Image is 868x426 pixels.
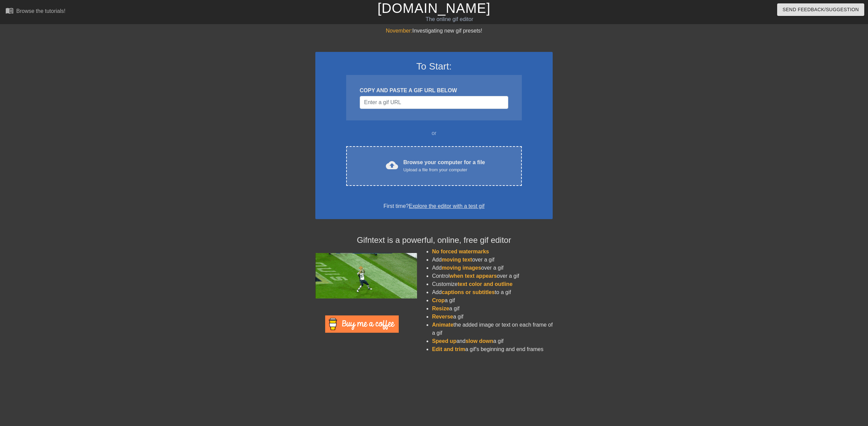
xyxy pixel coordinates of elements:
[432,288,553,296] li: Add to a gif
[450,273,497,279] span: when text appears
[783,5,859,14] span: Send Feedback/Suggestion
[333,129,535,137] div: or
[403,158,485,173] div: Browse your computer for a file
[432,297,445,303] span: Crop
[432,322,453,328] span: Animate
[432,337,553,345] li: and a gif
[315,27,553,35] div: Investigating new gif presets!
[325,315,399,333] img: Buy Me A Coffee
[403,167,485,173] div: Upload a file from your computer
[442,289,495,295] span: captions or subtitles
[442,265,481,271] span: moving images
[432,321,553,337] li: the added image or text on each frame of a gif
[360,86,508,95] div: COPY AND PASTE A GIF URL BELOW
[432,345,553,353] li: a gif's beginning and end frames
[466,338,493,344] span: slow down
[324,61,544,72] h3: To Start:
[293,15,606,23] div: The online gif editor
[432,272,553,280] li: Control over a gif
[432,256,553,264] li: Add over a gif
[432,313,553,321] li: a gif
[432,249,489,254] span: No forced watermarks
[5,6,14,15] span: menu_book
[458,281,513,287] span: text color and outline
[315,235,553,245] h4: Gifntext is a powerful, online, free gif editor
[324,202,544,210] div: First time?
[777,3,864,16] button: Send Feedback/Suggestion
[432,346,465,352] span: Edit and trim
[432,306,449,311] span: Resize
[16,8,65,14] div: Browse the tutorials!
[432,280,553,288] li: Customize
[360,96,508,109] input: Username
[432,296,553,305] li: a gif
[432,305,553,313] li: a gif
[377,1,490,16] a: [DOMAIN_NAME]
[432,338,456,344] span: Speed up
[5,6,65,17] a: Browse the tutorials!
[409,203,485,209] a: Explore the editor with a test gif
[315,253,417,298] img: football_small.gif
[442,257,472,263] span: moving text
[432,264,553,272] li: Add over a gif
[386,28,412,34] span: November:
[386,159,398,171] span: cloud_upload
[432,314,453,319] span: Reverse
